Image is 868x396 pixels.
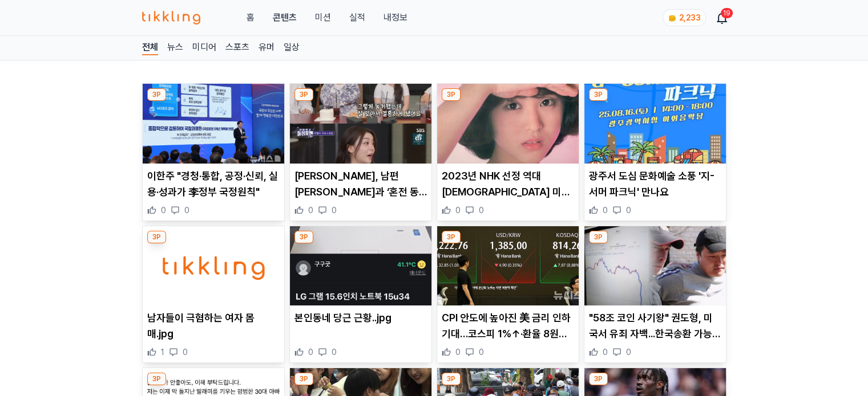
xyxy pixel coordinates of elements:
p: 이한주 "경청·통합, 공정·신뢰, 실용·성과가 李정부 국정원칙" [147,168,280,200]
span: 0 [479,346,484,358]
span: 0 [479,205,484,216]
div: 3P [147,88,166,101]
img: 2023년 NHK 선정 역대 일본 미녀 17선 [437,84,579,164]
div: 3P [589,231,608,243]
a: 전체 [142,40,158,55]
div: 3P [589,88,608,101]
a: coin 2,233 [663,9,704,26]
span: 0 [161,205,166,216]
span: 1 [161,346,164,358]
span: 0 [183,346,188,358]
div: 3P [442,231,461,243]
button: 미션 [314,11,330,25]
div: 3P [294,231,313,243]
span: 0 [455,346,461,358]
p: 본인동네 당근 근황..jpg [294,310,427,326]
div: 3P 2023년 NHK 선정 역대 일본 미녀 17선 2023년 NHK 선정 역대 [DEMOGRAPHIC_DATA] 미녀 17선 0 0 [437,83,579,221]
a: 스포츠 [225,40,249,55]
span: 0 [626,205,631,216]
img: coin [668,14,677,23]
a: 실적 [349,11,365,25]
p: [PERSON_NAME], 남편 [PERSON_NAME]과 ‘혼전 동거’ 고백…“살아보고 안 맞으면 헤어지려 했다” 쿨내 진동 [294,168,427,200]
a: 내정보 [383,11,407,25]
a: 유머 [259,40,274,55]
span: 0 [184,205,189,216]
div: 3P [294,373,313,385]
span: 0 [332,205,337,216]
img: "58조 코인 사기왕" 권도형, 미국서 유죄 자백...한국송환 가능성 열려(+테라,코인사기, 유죄, 구속,피해액,징역) [584,226,726,306]
img: 남자들이 극혐하는 여자 몸매.jpg [143,226,284,306]
div: 3P 광주서 도심 문화예술 소풍 '지-서머 파크닉' 만나요 광주서 도심 문화예술 소풍 '지-서머 파크닉' 만나요 0 0 [584,83,726,221]
span: 0 [603,346,608,358]
img: 본인동네 당근 근황..jpg [290,226,431,306]
img: 티끌링 [142,11,201,25]
div: 3P 에일리, 남편 최시훈과 ‘혼전 동거’ 고백…“살아보고 안 맞으면 헤어지려 했다” 쿨내 진동 [PERSON_NAME], 남편 [PERSON_NAME]과 ‘혼전 동거’ 고백... [289,83,432,221]
div: 3P [589,373,608,385]
a: 19 [717,11,726,25]
span: 0 [332,346,337,358]
a: 홈 [246,11,254,25]
div: 3P "58조 코인 사기왕" 권도형, 미국서 유죄 자백...한국송환 가능성 열려(+테라,코인사기, 유죄, 구속,피해액,징역) "58조 코인 사기왕" 권도형, 미국서 유죄 자백... [584,226,726,364]
div: 3P 남자들이 극혐하는 여자 몸매.jpg 남자들이 극혐하는 여자 몸매.jpg 1 0 [142,226,285,364]
div: 3P [442,373,461,385]
p: CPI 안도에 높아진 美 금리 인하 기대…코스피 1%↑·환율 8원 '뚝' [442,310,574,342]
span: 0 [455,205,461,216]
img: 에일리, 남편 최시훈과 ‘혼전 동거’ 고백…“살아보고 안 맞으면 헤어지려 했다” 쿨내 진동 [290,84,431,164]
p: "58조 코인 사기왕" 권도형, 미국서 유죄 자백...한국송환 가능성 열려(+테라,코인사기, 유죄, 구속,피해액,징역) [589,310,721,342]
div: 3P [442,88,461,101]
p: 남자들이 극혐하는 여자 몸매.jpg [147,310,280,342]
img: 광주서 도심 문화예술 소풍 '지-서머 파크닉' 만나요 [584,84,726,164]
div: 3P CPI 안도에 높아진 美 금리 인하 기대…코스피 1%↑·환율 8원 '뚝' CPI 안도에 높아진 美 금리 인하 기대…코스피 1%↑·환율 8원 '뚝' 0 0 [437,226,579,364]
p: 2023년 NHK 선정 역대 [DEMOGRAPHIC_DATA] 미녀 17선 [442,168,574,200]
span: 0 [308,346,313,358]
span: 0 [308,205,313,216]
a: 뉴스 [167,40,183,55]
div: 3P [147,231,166,243]
div: 19 [721,8,733,18]
p: 광주서 도심 문화예술 소풍 '지-서머 파크닉' 만나요 [589,168,721,200]
span: 0 [603,205,608,216]
img: 이한주 "경청·통합, 공정·신뢰, 실용·성과가 李정부 국정원칙" [143,84,284,164]
div: 3P 이한주 "경청·통합, 공정·신뢰, 실용·성과가 李정부 국정원칙" 이한주 "경청·통합, 공정·신뢰, 실용·성과가 李정부 국정원칙" 0 0 [142,83,285,221]
span: 2,233 [679,13,701,22]
img: CPI 안도에 높아진 美 금리 인하 기대…코스피 1%↑·환율 8원 '뚝' [437,226,579,306]
div: 3P [294,88,313,101]
span: 0 [626,346,631,358]
div: 3P [147,373,166,385]
a: 콘텐츠 [272,11,296,25]
a: 일상 [284,40,300,55]
div: 3P 본인동네 당근 근황..jpg 본인동네 당근 근황..jpg 0 0 [289,226,432,364]
a: 미디어 [192,40,216,55]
